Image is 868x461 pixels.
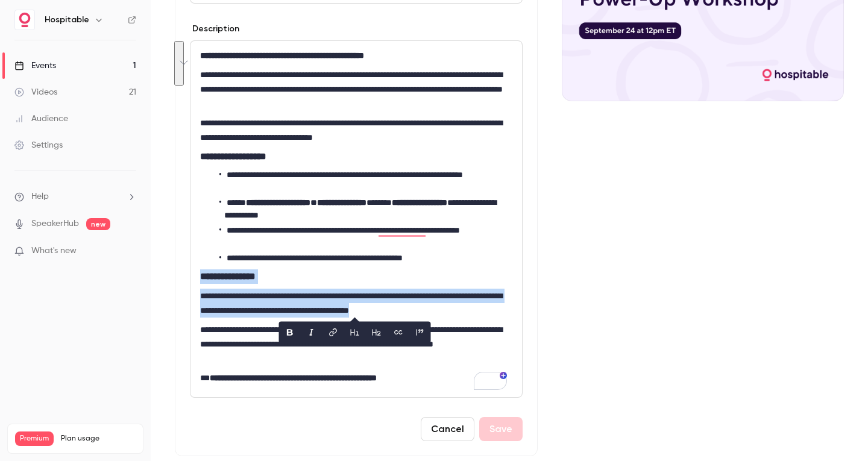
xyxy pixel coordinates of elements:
img: Hospitable [15,10,34,30]
section: description [190,40,523,398]
div: Videos [14,86,57,98]
span: Premium [15,431,54,446]
div: To enrich screen reader interactions, please activate Accessibility in Grammarly extension settings [190,41,522,397]
span: Plan usage [61,434,136,444]
iframe: Noticeable Trigger [122,246,136,257]
button: blockquote [410,323,430,342]
button: bold [280,323,300,342]
span: Help [31,190,49,203]
a: SpeakerHub [31,218,79,230]
li: help-dropdown-opener [14,190,136,203]
div: Audience [14,113,68,125]
span: new [86,218,110,230]
button: Cancel [421,417,474,441]
h6: Hospitable [45,14,89,26]
div: Events [14,60,56,72]
span: What's new [31,245,77,257]
div: editor [190,41,522,397]
div: Settings [14,139,63,151]
button: link [324,323,343,342]
label: Description [190,23,239,35]
button: italic [302,323,321,342]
